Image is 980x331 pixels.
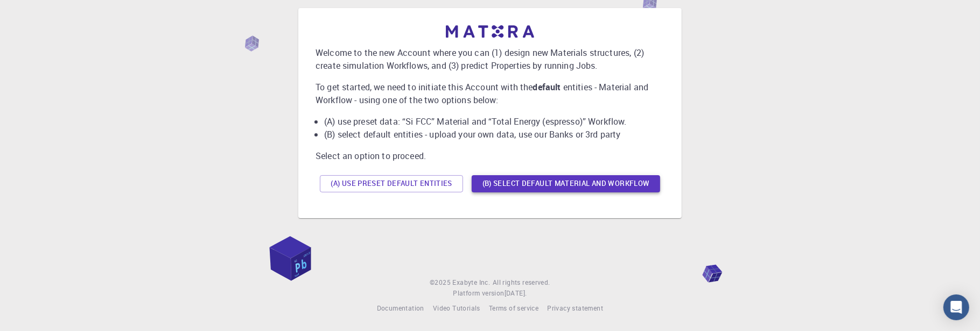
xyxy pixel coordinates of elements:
[324,128,664,141] li: (B) select default entities - upload your own data, use our Banks or 3rd party
[453,278,491,286] span: Exabyte Inc.
[320,175,463,192] button: (A) Use preset default entities
[547,303,603,314] a: Privacy statement
[377,304,424,312] span: Documentation
[433,303,480,314] a: Video Tutorials
[433,304,480,312] span: Video Tutorials
[493,277,550,288] span: All rights reserved.
[547,304,603,312] span: Privacy statement
[505,288,527,299] a: [DATE].
[472,175,660,192] button: (B) Select default material and workflow
[489,304,538,312] span: Terms of service
[430,277,452,288] span: © 2025
[943,294,969,320] div: Open Intercom Messenger
[446,25,534,38] img: logo
[316,149,664,162] p: Select an option to proceed.
[453,288,504,299] span: Platform version
[533,81,561,93] b: default
[324,115,664,128] li: (A) use preset data: “Si FCC” Material and “Total Energy (espresso)” Workflow.
[489,303,538,314] a: Terms of service
[316,46,664,72] p: Welcome to the new Account where you can (1) design new Materials structures, (2) create simulati...
[505,289,527,297] span: [DATE] .
[22,8,60,17] span: Support
[453,277,491,288] a: Exabyte Inc.
[316,81,664,106] p: To get started, we need to initiate this Account with the entities - Material and Workflow - usin...
[377,303,424,314] a: Documentation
